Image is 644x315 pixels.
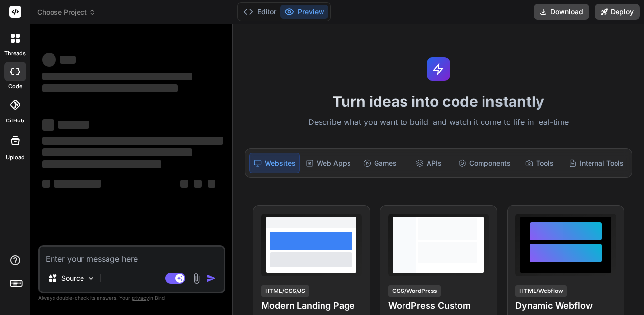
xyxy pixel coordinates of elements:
span: ‌ [58,121,89,129]
div: HTML/Webflow [515,285,567,297]
span: ‌ [42,160,161,168]
div: Components [455,153,514,173]
img: Pick Models [87,274,95,283]
span: ‌ [54,180,101,188]
div: HTML/CSS/JS [261,285,309,297]
div: Tools [516,153,563,173]
button: Editor [240,5,280,19]
span: privacy [132,295,149,301]
span: ‌ [42,119,54,131]
label: threads [4,49,26,58]
span: ‌ [60,56,76,64]
div: CSS/WordPress [388,285,441,297]
img: icon [206,273,216,283]
span: ‌ [180,180,188,188]
span: ‌ [42,84,178,92]
p: Describe what you want to build, and watch it come to life in real-time [239,116,639,129]
span: ‌ [42,137,223,145]
div: APIs [405,153,453,173]
h4: Modern Landing Page [261,299,362,313]
img: attachment [191,273,202,284]
div: Web Apps [302,153,355,173]
label: GitHub [6,117,24,125]
span: ‌ [42,73,192,80]
p: Source [61,273,84,283]
div: Websites [249,153,300,173]
div: Internal Tools [565,153,628,173]
span: ‌ [194,180,202,188]
label: code [8,82,22,91]
span: Choose Project [37,7,96,17]
h1: Turn ideas into code instantly [239,93,639,110]
span: ‌ [42,180,50,188]
div: Games [357,153,404,173]
span: ‌ [42,148,192,156]
span: ‌ [42,53,56,67]
span: ‌ [208,180,215,188]
button: Deploy [595,4,640,20]
p: Always double-check its answers. Your in Bind [38,293,225,303]
button: Preview [280,5,328,19]
label: Upload [6,153,25,162]
button: Download [534,4,589,20]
